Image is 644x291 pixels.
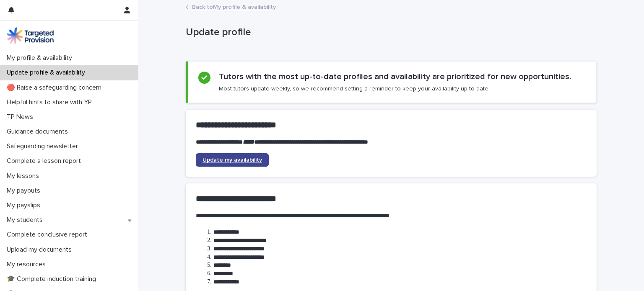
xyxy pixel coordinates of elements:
[219,85,490,93] p: Most tutors update weekly, so we recommend setting a reminder to keep your availability up-to-date.
[196,153,269,167] a: Update my availability
[186,26,593,39] p: Update profile
[192,2,276,11] a: Back toMy profile & availability
[3,187,47,195] p: My payouts
[219,72,571,82] h2: Tutors with the most up-to-date profiles and availability are prioritized for new opportunities.
[3,231,94,239] p: Complete conclusive report
[3,113,40,121] p: TP News
[3,216,49,224] p: My students
[3,69,92,77] p: Update profile & availability
[3,54,79,62] p: My profile & availability
[3,172,46,180] p: My lessons
[3,98,99,106] p: Helpful hints to share with YP
[3,201,47,209] p: My payslips
[203,157,262,163] span: Update my availability
[3,128,75,136] p: Guidance documents
[3,84,108,92] p: 🔴 Raise a safeguarding concern
[7,27,54,44] img: M5nRWzHhSzIhMunXDL62
[3,157,88,165] p: Complete a lesson report
[3,246,78,254] p: Upload my documents
[3,275,103,283] p: 🎓 Complete induction training
[3,142,85,150] p: Safeguarding newsletter
[3,260,52,268] p: My resources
